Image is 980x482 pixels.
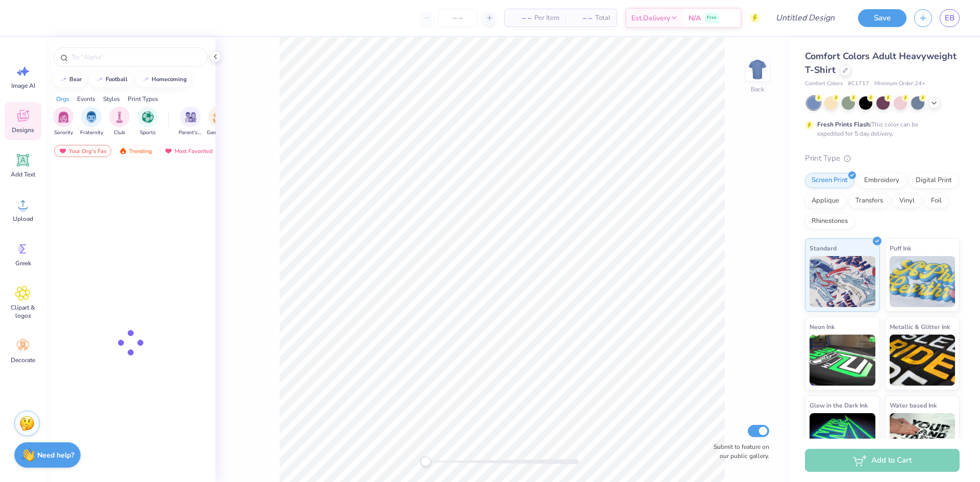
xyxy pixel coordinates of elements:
[890,413,955,464] img: Water based Ink
[6,303,40,320] span: Clipart & logos
[54,129,73,137] span: Sorority
[572,13,592,23] span: – –
[805,80,843,88] span: Comfort Colors
[848,80,869,88] span: # C1717
[11,82,35,90] span: Image AI
[805,50,957,76] span: Comfort Colors Adult Heavyweight T-Shirt
[810,243,837,253] span: Standard
[945,12,954,24] span: EB
[140,129,156,137] span: Sports
[909,173,959,188] div: Digital Print
[114,129,125,137] span: Club
[631,13,670,23] span: Est. Delivery
[810,413,875,464] img: Glow in the Dark Ink
[152,77,187,82] div: homecoming
[810,256,875,307] img: Standard
[56,94,69,104] div: Orgs
[53,107,73,137] div: filter for Sorority
[805,173,854,188] div: Screen Print
[857,173,906,188] div: Embroidery
[86,111,97,123] img: Fraternity Image
[90,72,132,87] button: football
[80,129,103,137] span: Fraternity
[80,107,103,137] div: filter for Fraternity
[179,129,202,137] span: Parent's Weekend
[15,259,31,267] span: Greek
[534,13,559,23] span: Per Item
[70,52,201,62] input: Try "Alpha"
[103,94,120,104] div: Styles
[179,107,202,137] button: filter button
[924,193,948,209] div: Foil
[185,111,197,123] img: Parent's Weekend Image
[11,170,35,179] span: Add Text
[58,111,69,123] img: Sorority Image
[207,107,230,137] div: filter for Game Day
[69,77,82,82] div: bear
[768,8,843,28] input: Untitled Design
[893,193,921,209] div: Vinyl
[12,126,34,134] span: Designs
[817,120,943,138] div: This color can be expedited for 5 day delivery.
[137,107,158,137] div: filter for Sports
[136,72,191,87] button: homecoming
[128,94,158,104] div: Print Types
[54,145,111,157] div: Your Org's Fav
[11,356,35,364] span: Decorate
[421,456,431,467] div: Accessibility label
[890,321,950,332] span: Metallic & Glitter Ink
[890,256,955,307] img: Puff Ink
[77,94,95,104] div: Events
[511,13,531,23] span: – –
[858,9,906,27] button: Save
[106,77,128,82] div: football
[95,77,104,83] img: trend_line.gif
[890,335,955,386] img: Metallic & Glitter Ink
[109,107,130,137] div: filter for Club
[805,153,960,164] div: Print Type
[207,107,230,137] button: filter button
[37,450,74,460] strong: Need help?
[940,9,960,27] a: EB
[207,129,230,137] span: Game Day
[13,215,33,223] span: Upload
[810,400,868,411] span: Glow in the Dark Ink
[689,13,701,23] span: N/A
[810,321,835,332] span: Neon Ink
[810,335,875,386] img: Neon Ink
[849,193,890,209] div: Transfers
[137,107,158,137] button: filter button
[595,13,610,23] span: Total
[438,9,478,27] input: – –
[59,77,67,83] img: trend_line.gif
[747,59,768,80] img: Back
[213,111,225,123] img: Game Day Image
[817,120,871,129] strong: Fresh Prints Flash:
[109,107,130,137] button: filter button
[805,214,854,229] div: Rhinestones
[890,400,937,411] span: Water based Ink
[114,111,125,123] img: Club Image
[119,147,127,155] img: trending.gif
[890,243,911,253] span: Puff Ink
[707,14,717,21] span: Free
[874,80,925,88] span: Minimum Order: 24 +
[142,111,154,123] img: Sports Image
[53,107,73,137] button: filter button
[179,107,202,137] div: filter for Parent's Weekend
[805,193,846,209] div: Applique
[114,145,157,157] div: Trending
[141,77,150,83] img: trend_line.gif
[54,72,86,87] button: bear
[164,147,173,155] img: most_fav.gif
[708,442,769,461] label: Submit to feature on our public gallery.
[59,147,67,155] img: most_fav.gif
[751,85,764,94] div: Back
[160,145,217,157] div: Most Favorited
[80,107,103,137] button: filter button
